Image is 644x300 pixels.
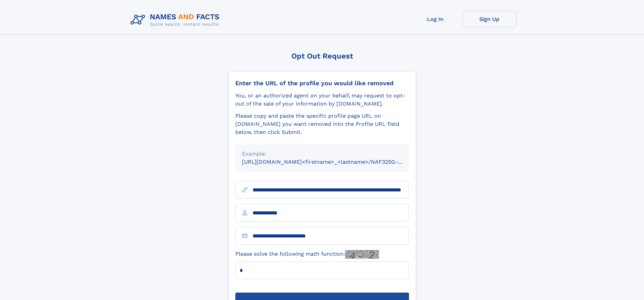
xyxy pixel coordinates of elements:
[235,112,409,136] div: Please copy and paste the specific profile page URL on [DOMAIN_NAME] you want removed into the Pr...
[228,52,416,60] div: Opt Out Request
[242,150,402,158] div: Example:
[235,92,409,108] div: You, or an authorized agent on your behalf, may request to opt-out of the sale of your informatio...
[128,11,225,29] img: Logo Names and Facts
[235,79,409,87] div: Enter the URL of the profile you would like removed
[235,250,379,259] label: Please solve the following math function:
[462,11,517,27] a: Sign Up
[408,11,462,27] a: Log In
[242,159,422,165] small: [URL][DOMAIN_NAME]<firstname>_<lastname>/NAF325G-xxxxxxxx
